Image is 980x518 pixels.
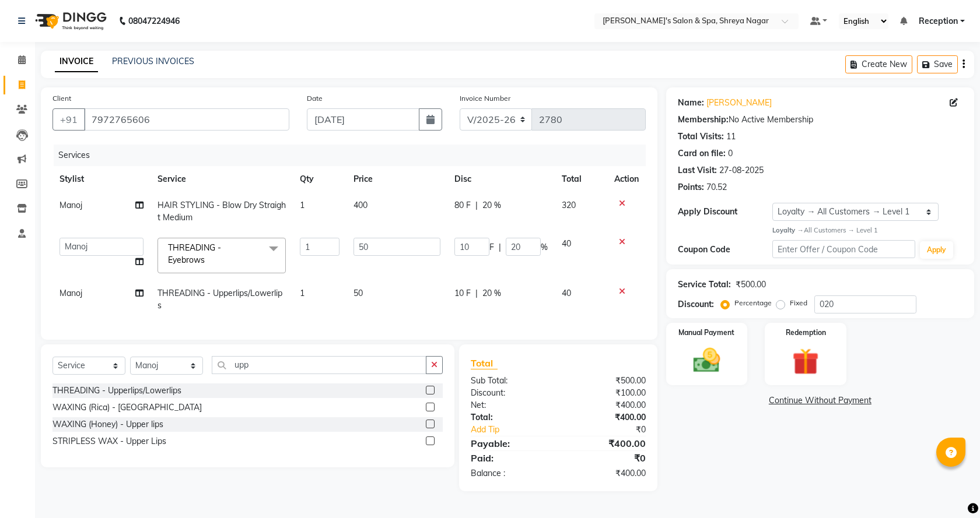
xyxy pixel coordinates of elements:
div: 27-08-2025 [719,164,764,177]
span: 40 [562,288,571,298]
a: x [205,255,210,265]
span: 80 F [454,199,471,212]
b: 08047224946 [128,5,180,37]
span: 40 [562,238,571,249]
span: % [541,241,548,253]
button: +91 [52,108,85,131]
a: INVOICE [55,51,98,72]
span: | [499,241,501,253]
div: All Customers → Level 1 [772,225,963,235]
div: Total: [462,411,558,424]
strong: Loyalty → [772,226,803,234]
div: Services [54,145,654,166]
th: Total [555,166,607,192]
div: ₹400.00 [558,436,654,450]
th: Qty [293,166,347,192]
input: Enter Offer / Coupon Code [772,240,915,258]
label: Redemption [786,327,826,338]
div: Total Visits: [678,131,724,143]
div: 0 [728,147,733,160]
input: Search by Name/Mobile/Email/Code [84,108,289,131]
label: Invoice Number [460,93,510,104]
div: ₹0 [574,424,654,436]
span: Total [471,357,498,369]
div: Points: [678,181,704,193]
img: _cash.svg [685,345,729,376]
div: Card on file: [678,147,726,160]
span: Manoj [60,288,82,298]
label: Percentage [734,298,772,308]
div: ₹500.00 [736,279,766,291]
span: 400 [353,200,367,210]
span: | [475,287,478,299]
a: Continue Without Payment [668,394,972,407]
span: Reception [919,15,958,27]
div: THREADING - Upperlips/Lowerlips [52,385,181,397]
img: _gift.svg [784,345,828,378]
label: Manual Payment [678,327,734,338]
label: Fixed [790,298,807,308]
a: Add Tip [462,424,574,436]
span: | [475,199,478,212]
span: 1 [300,288,304,298]
button: Create New [845,55,912,73]
div: Membership: [678,114,729,126]
div: Apply Discount [678,206,773,218]
input: Search or Scan [212,356,426,374]
div: STRIPLESS WAX - Upper Lips [52,435,166,447]
span: 1 [300,200,304,210]
div: Service Total: [678,279,731,291]
div: ₹100.00 [558,387,654,399]
div: ₹400.00 [558,411,654,424]
button: Save [917,55,958,73]
div: Paid: [462,451,558,465]
th: Disc [447,166,555,192]
th: Price [346,166,447,192]
div: Discount: [462,387,558,399]
a: [PERSON_NAME] [706,97,772,109]
div: Net: [462,399,558,411]
div: 11 [726,131,736,143]
div: Name: [678,97,704,109]
span: HAIR STYLING - Blow Dry Straight Medium [157,200,286,223]
div: WAXING (Honey) - Upper lips [52,418,163,431]
div: ₹400.00 [558,399,654,411]
div: Payable: [462,436,558,450]
span: 20 % [482,287,501,299]
span: THREADING - Upperlips/Lowerlips [157,288,282,311]
div: Coupon Code [678,244,773,256]
div: ₹400.00 [558,467,654,480]
div: Sub Total: [462,375,558,387]
img: logo [30,5,110,37]
th: Stylist [52,166,150,192]
span: 20 % [482,199,501,212]
div: WAXING (Rica) - [GEOGRAPHIC_DATA] [52,401,202,414]
div: Last Visit: [678,164,717,177]
label: Client [52,93,71,104]
div: No Active Membership [678,114,963,126]
th: Action [607,166,646,192]
a: PREVIOUS INVOICES [112,56,194,66]
span: Manoj [60,200,82,210]
button: Apply [920,241,953,259]
th: Service [150,166,293,192]
span: 50 [353,288,363,298]
span: THREADING - Eyebrows [168,242,221,265]
label: Date [307,93,323,104]
span: 10 F [454,287,471,299]
div: ₹0 [558,451,654,465]
div: ₹500.00 [558,375,654,387]
span: 320 [562,200,576,210]
div: Balance : [462,467,558,480]
span: F [489,241,494,253]
div: Discount: [678,298,714,311]
div: 70.52 [706,181,727,193]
